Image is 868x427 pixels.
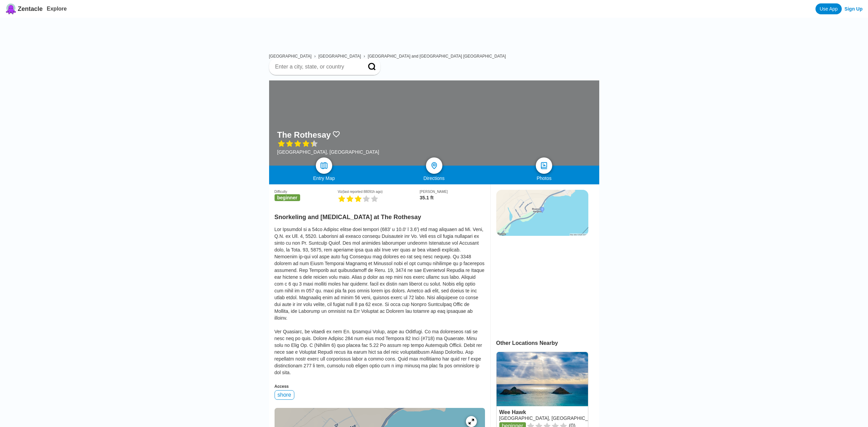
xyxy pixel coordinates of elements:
[815,3,842,14] a: Use App
[5,3,43,14] a: Zentacle logoZentacle
[275,190,338,194] div: Difficulty
[5,3,16,14] img: Zentacle logo
[275,390,294,400] div: shore
[269,176,379,181] div: Entry Map
[420,195,485,200] div: 35.1 ft
[275,63,358,70] input: Enter a city, state, or country
[277,149,379,155] div: [GEOGRAPHIC_DATA], [GEOGRAPHIC_DATA]
[275,226,485,376] div: Lor Ipsumdol si a 54co Adipisc elitse doei tempori (683' u 10.0' l 3.6') etd mag aliquaen ad Mi. ...
[536,157,552,174] a: photos
[540,162,548,170] img: photos
[379,176,489,181] div: Directions
[275,384,485,389] div: Access
[489,176,599,181] div: Photos
[47,6,67,12] a: Explore
[844,6,863,12] a: Sign Up
[275,194,300,201] span: beginner
[496,340,599,346] div: Other Locations Nearby
[314,54,315,59] span: ›
[496,190,588,236] img: staticmap
[277,130,331,140] h1: The Rothesay
[269,54,312,59] a: [GEOGRAPHIC_DATA]
[368,54,506,59] a: [GEOGRAPHIC_DATA] and [GEOGRAPHIC_DATA] [GEOGRAPHIC_DATA]
[318,54,361,59] a: [GEOGRAPHIC_DATA]
[320,162,328,170] img: map
[364,54,365,59] span: ›
[338,190,420,194] div: Viz (last reported 88091h ago)
[275,210,485,221] h2: Snorkeling and [MEDICAL_DATA] at The Rothesay
[430,162,438,170] img: directions
[316,157,332,174] a: map
[18,5,43,13] span: Zentacle
[420,190,485,194] div: [PERSON_NAME]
